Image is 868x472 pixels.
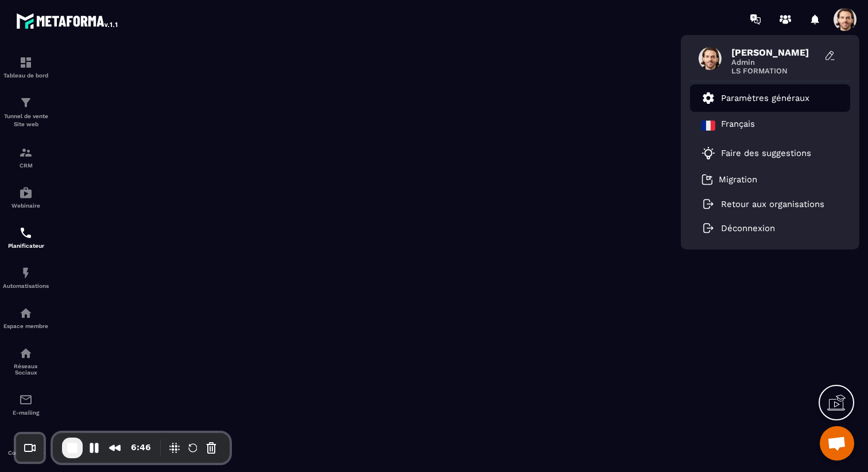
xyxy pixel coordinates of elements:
p: E-mailing [3,409,49,416]
a: Faire des suggestions [702,146,824,160]
a: accountantaccountantComptabilité [3,424,49,465]
a: automationsautomationsWebinaire [3,177,49,217]
p: Retour aux organisations [721,199,824,209]
img: automations [19,306,33,320]
p: Espace membre [3,323,49,329]
a: automationsautomationsEspace membre [3,298,49,338]
p: Tunnel de vente Site web [3,112,49,128]
a: social-networksocial-networkRéseaux Sociaux [3,338,49,384]
p: Paramètres généraux [721,93,809,103]
img: logo [16,10,119,31]
a: Paramètres généraux [702,91,809,105]
a: formationformationCRM [3,137,49,177]
span: Admin [731,58,817,67]
a: emailemailE-mailing [3,384,49,424]
span: LS FORMATION [731,67,817,75]
p: Français [721,119,755,132]
a: Retour aux organisations [702,199,824,209]
img: formation [19,56,33,69]
p: Planificateur [3,243,49,249]
img: social-network [19,346,33,360]
span: [PERSON_NAME] [731,47,817,58]
p: Automatisations [3,283,49,289]
p: Tableau de bord [3,72,49,79]
img: automations [19,186,33,200]
p: Faire des suggestions [721,148,811,158]
p: Déconnexion [721,223,775,233]
p: Comptabilité [3,450,49,456]
a: automationsautomationsAutomatisations [3,258,49,298]
img: formation [19,146,33,159]
a: formationformationTunnel de vente Site web [3,87,49,137]
p: Réseaux Sociaux [3,363,49,376]
img: email [19,393,33,407]
a: formationformationTableau de bord [3,47,49,87]
div: Ouvrir le chat [820,426,854,461]
img: formation [19,96,33,110]
a: Migration [702,174,757,185]
p: CRM [3,162,49,169]
img: scheduler [19,226,33,240]
a: schedulerschedulerPlanificateur [3,217,49,258]
p: Migration [719,174,757,185]
p: Webinaire [3,202,49,209]
img: automations [19,266,33,280]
